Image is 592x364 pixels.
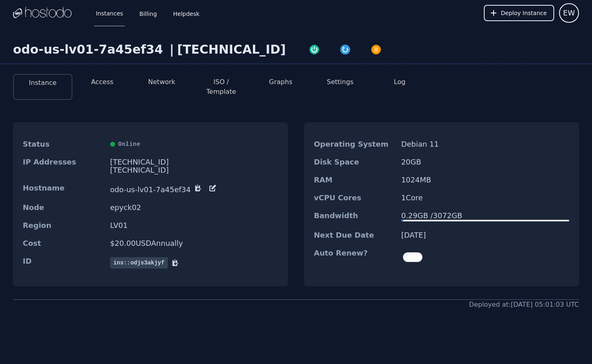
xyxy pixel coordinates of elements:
[299,42,330,55] button: Power On
[23,221,104,230] dt: Region
[269,77,292,87] button: Graphs
[314,249,395,265] dt: Auto Renew?
[401,176,569,184] dd: 1024 MB
[314,212,395,221] dt: Bandwidth
[110,184,278,194] dd: odo-us-lv01-7a45ef34
[166,42,177,57] div: |
[23,257,104,269] dt: ID
[469,300,579,310] div: Deployed at: [DATE] 05:01:03 UTC
[314,158,395,166] dt: Disk Space
[330,42,361,55] button: Restart
[23,204,104,212] dt: Node
[314,140,395,148] dt: Operating System
[327,77,354,87] button: Settings
[110,166,278,174] div: [TECHNICAL_ID]
[110,158,278,166] div: [TECHNICAL_ID]
[23,158,104,174] dt: IP Addresses
[91,77,113,87] button: Access
[110,239,278,247] dd: $ 20.00 USD Annually
[23,184,104,194] dt: Hostname
[314,176,395,184] dt: RAM
[110,257,168,269] span: ins::odjs3akjyf
[370,44,382,55] img: Power Off
[13,7,72,19] img: Logo
[198,77,244,97] button: ISO / Template
[110,140,278,148] div: Online
[29,78,57,88] button: Instance
[563,7,575,19] span: EW
[309,44,320,55] img: Power On
[401,158,569,166] dd: 20 GB
[340,44,351,55] img: Restart
[23,239,104,247] dt: Cost
[177,42,286,57] div: [TECHNICAL_ID]
[110,221,278,230] dd: LV01
[148,77,175,87] button: Network
[401,140,569,148] dd: Debian 11
[394,77,406,87] button: Log
[314,194,395,202] dt: vCPU Cores
[501,9,547,17] span: Deploy Instance
[401,194,569,202] dd: 1 Core
[23,140,104,148] dt: Status
[314,231,395,239] dt: Next Due Date
[110,204,278,212] dd: epyck02
[401,212,569,220] div: 0.29 GB / 3072 GB
[401,231,569,239] dd: [DATE]
[361,42,392,55] button: Power Off
[13,42,166,57] div: odo-us-lv01-7a45ef34
[484,5,554,21] button: Deploy Instance
[559,3,579,23] button: User menu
